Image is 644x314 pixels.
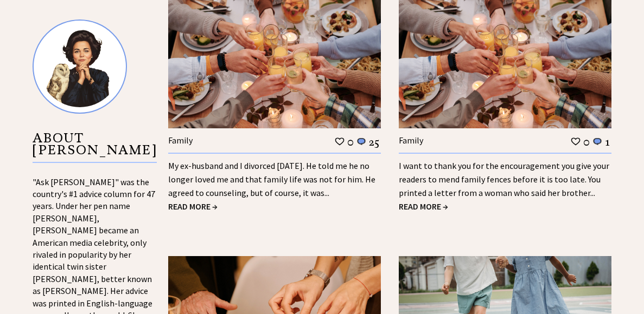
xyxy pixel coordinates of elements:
img: message_round%201.png [592,137,603,147]
img: heart_outline%201.png [570,136,581,147]
td: 1 [604,135,610,149]
a: I want to thank you for the encouragement you give your readers to mend family fences before it i... [399,160,609,198]
td: 0 [347,135,354,149]
td: 0 [583,135,590,149]
td: 25 [368,135,380,149]
a: My ex-husband and I divorced [DATE]. He told me he no longer loved me and that family life was no... [168,160,375,198]
a: READ MORE → [399,201,448,212]
img: heart_outline%201.png [334,136,345,147]
img: message_round%201.png [356,137,367,147]
p: ABOUT [PERSON_NAME] [33,132,157,163]
img: Ann8%20v2%20small.png [33,19,127,114]
a: READ MORE → [168,201,218,212]
a: Family [399,135,423,146]
a: Family [168,135,193,146]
